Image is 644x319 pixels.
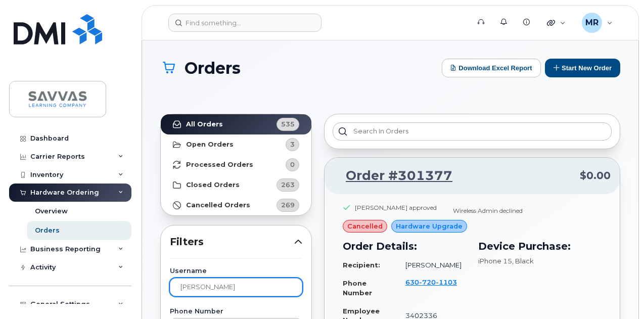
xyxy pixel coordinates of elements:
span: $0.00 [580,168,611,183]
td: [PERSON_NAME] [396,256,466,274]
strong: Closed Orders [186,181,240,189]
span: Hardware Upgrade [396,221,463,231]
input: Search in orders [333,122,612,141]
span: iPhone 15 [478,257,512,265]
div: Wireless Admin declined [453,206,523,215]
iframe: Messenger Launcher [600,275,636,311]
strong: Recipient: [343,261,380,269]
strong: Open Orders [186,141,234,149]
strong: Processed Orders [186,161,253,169]
strong: All Orders [186,120,223,128]
strong: Phone Number [343,279,372,297]
a: 6307201103 [405,278,457,296]
label: Username [170,268,302,275]
a: Cancelled Orders269 [161,195,311,215]
span: 630 [405,278,457,286]
a: Processed Orders0 [161,155,311,175]
span: Filters [170,235,294,249]
span: 3 [290,140,295,149]
strong: Cancelled Orders [186,201,250,209]
h3: Device Purchase: [478,239,602,254]
span: 0 [290,160,295,169]
label: Phone Number [170,308,302,315]
span: 1103 [436,278,457,286]
span: , Black [512,257,534,265]
a: Closed Orders263 [161,175,311,195]
h3: Order Details: [343,239,466,254]
a: Open Orders3 [161,134,311,155]
a: Order #301377 [334,167,452,185]
span: cancelled [347,221,383,231]
a: All Orders535 [161,114,311,134]
span: 263 [281,180,295,190]
button: Start New Order [545,59,620,77]
span: 720 [419,278,436,286]
span: Orders [185,59,241,77]
span: 535 [281,119,295,129]
button: Download Excel Report [442,59,541,77]
div: [PERSON_NAME] approved [355,203,437,212]
span: 269 [281,200,295,210]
